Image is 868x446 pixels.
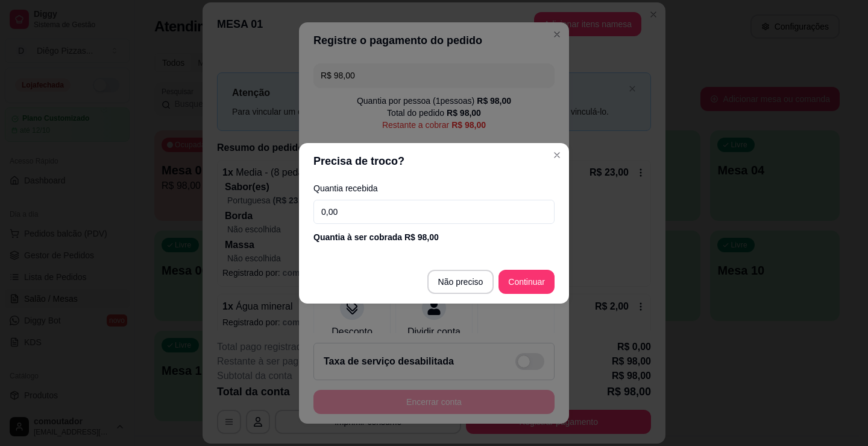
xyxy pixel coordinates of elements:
[427,270,494,294] button: Não preciso
[547,145,567,165] button: Close
[299,143,569,179] header: Precisa de troco?
[498,270,555,294] button: Continuar
[313,184,555,193] label: Quantia recebida
[313,231,555,243] div: Quantia à ser cobrada R$ 98,00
